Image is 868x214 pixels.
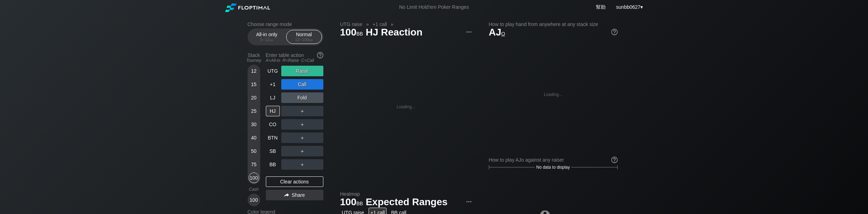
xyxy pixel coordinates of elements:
div: 50 [249,146,259,156]
div: +1 [266,79,280,90]
span: 100 [339,27,364,39]
div: Normal [288,30,320,44]
span: AJ [489,27,505,38]
h1: Expected Ranges [340,196,472,208]
div: No Limit Hold’em Poker Ranges [389,4,479,12]
span: UTG raise [339,21,364,27]
div: BB [266,159,280,170]
div: 30 [249,119,259,130]
div: ＋ [281,159,323,170]
h2: Heatmap [340,191,472,197]
div: ＋ [281,119,323,130]
span: No data to display [536,165,570,170]
span: bb [309,37,313,42]
div: 15 [249,79,259,90]
div: 40 [249,132,259,143]
div: 12 [249,66,259,76]
div: Tourney [245,58,263,63]
div: ▾ [614,3,644,11]
div: 100 [249,173,259,183]
div: Fold [281,92,323,103]
span: » [387,21,397,27]
span: bb [270,37,274,42]
div: 75 [249,159,259,170]
div: Cash [245,187,263,192]
div: BTN [266,132,280,143]
div: Loading... [544,92,563,97]
div: UTG [266,66,280,76]
span: +1 call [371,21,388,27]
h2: How to play hand from anywhere at any stack size [489,21,618,27]
span: » [362,21,372,27]
div: 20 [249,92,259,103]
div: LJ [266,92,280,103]
div: 5 – 12 [252,37,282,42]
div: Share [266,190,323,200]
div: A=All-in R=Raise C=Call [266,58,323,63]
div: 100 [249,195,259,205]
div: ＋ [281,132,323,143]
img: share.864f2f62.svg [284,193,289,197]
img: help.32db89a4.svg [611,28,618,36]
div: SB [266,146,280,156]
img: ellipsis.fd386fe8.svg [465,198,473,206]
div: CO [266,119,280,130]
h2: Choose range mode [248,21,323,27]
span: bb [356,29,363,37]
div: ＋ [281,106,323,116]
div: Raise [281,66,323,76]
div: ＋ [281,146,323,156]
img: help.32db89a4.svg [316,51,324,59]
div: All-in only [251,30,283,44]
div: Stack [245,50,263,66]
img: ellipsis.fd386fe8.svg [465,28,473,36]
div: Call [281,79,323,90]
img: help.32db89a4.svg [611,156,618,164]
span: 100 [339,197,364,208]
div: HJ [266,106,280,116]
div: Clear actions [266,176,323,187]
div: Loading... [397,104,415,109]
div: 12 – 100 [289,37,319,42]
div: How to play AJo against any raiser [489,157,618,163]
span: sunbb0627 [616,4,640,10]
span: bb [356,199,363,207]
a: 幫助 [596,4,606,10]
span: HJ Reaction [365,27,424,39]
div: 25 [249,106,259,116]
div: Enter table action [266,50,323,66]
img: Floptimal logo [225,4,270,12]
span: o [501,29,505,37]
